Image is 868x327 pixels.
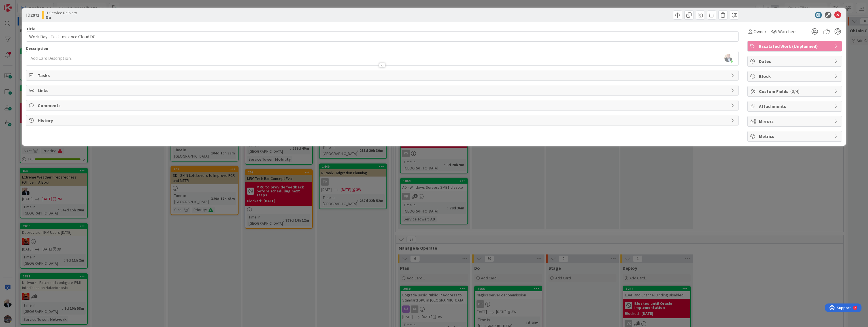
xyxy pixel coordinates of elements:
span: Mirrors [759,118,831,125]
span: Custom Fields [759,88,831,95]
span: IT Service Delivery [46,10,77,15]
span: ( 0/4 ) [790,88,799,94]
img: 6hYSBrb0xFzd89m5QB0tSkEdWypt7Sy3.jpg [724,54,732,62]
span: ID [26,12,39,18]
span: Links [38,87,728,94]
b: 2071 [30,12,39,18]
span: Description [26,46,48,51]
span: Dates [759,58,831,65]
span: Owner [754,28,766,35]
span: History [38,117,728,124]
div: 2 [29,2,31,7]
span: Watchers [778,28,797,35]
span: Support [12,1,26,8]
span: Block [759,73,831,80]
label: Title [26,26,35,31]
span: Comments [38,102,728,109]
span: Attachments [759,103,831,110]
b: Do [46,15,77,20]
span: Metrics [759,133,831,140]
span: Escalated Work (Unplanned) [759,43,831,50]
input: type card name here... [26,31,739,42]
span: Tasks [38,72,728,79]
